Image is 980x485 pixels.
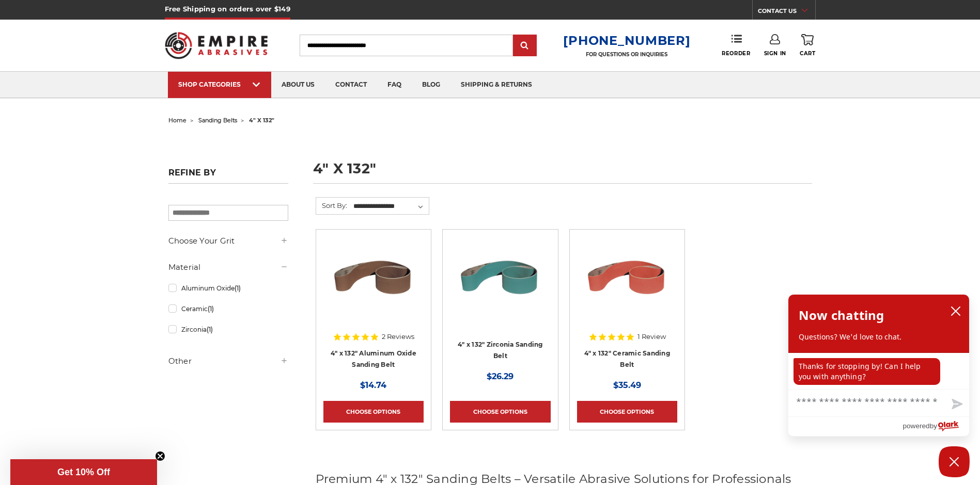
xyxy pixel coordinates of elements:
[577,401,677,423] a: Choose Options
[722,50,750,57] span: Reorder
[458,341,543,360] a: 4" x 132" Zirconia Sanding Belt
[235,284,241,292] span: (1)
[168,355,288,367] h5: Other
[584,349,670,369] a: 4" x 132" Ceramic Sanding Belt
[563,51,690,58] p: FOR QUESTIONS OR INQUIRIES
[316,198,347,213] label: Sort By:
[577,237,677,337] a: 4" x 132" Ceramic Sanding Belt
[764,50,786,57] span: Sign In
[788,353,969,389] div: chat
[178,80,261,88] div: SHOP CATEGORIES
[168,168,288,184] h5: Refine by
[377,72,412,98] a: faq
[903,417,969,436] a: Powered by Olark
[382,333,414,340] span: 2 Reviews
[515,36,535,56] input: Submit
[198,117,237,124] a: sanding belts
[799,305,884,326] h2: Now chatting
[249,117,274,124] span: 4" x 132"
[168,320,288,338] a: Zirconia
[360,380,386,390] span: $14.74
[563,33,690,48] a: [PHONE_NUMBER]
[332,237,415,319] img: 4" x 132" Aluminum Oxide Sanding Belt
[331,349,416,369] a: 4" x 132" Aluminum Oxide Sanding Belt
[939,446,970,477] button: Close Chatbox
[168,235,288,247] h5: Choose Your Grit
[165,25,268,66] img: Empire Abrasives
[947,303,964,319] button: close chatbox
[487,371,514,381] span: $26.29
[788,294,970,436] div: olark chatbox
[352,199,429,214] select: Sort By:
[325,72,377,98] a: contact
[794,358,940,385] p: Thanks for stopping by! Can I help you with anything?
[586,237,668,319] img: 4" x 132" Ceramic Sanding Belt
[155,451,165,461] button: Close teaser
[943,393,969,416] button: Send message
[450,401,550,423] a: Choose Options
[271,72,325,98] a: about us
[800,50,815,57] span: Cart
[450,237,550,337] a: 4" x 132" Zirconia Sanding Belt
[10,459,157,485] div: Get 10% OffClose teaser
[800,34,815,57] a: Cart
[722,34,750,56] a: Reorder
[168,279,288,297] a: Aluminum Oxide
[323,401,424,423] a: Choose Options
[313,161,812,184] h1: 4" x 132"
[208,305,214,313] span: (1)
[412,72,450,98] a: blog
[323,237,424,337] a: 4" x 132" Aluminum Oxide Sanding Belt
[637,333,666,340] span: 1 Review
[613,380,641,390] span: $35.49
[799,332,959,342] p: Questions? We'd love to chat.
[168,117,186,124] a: home
[57,467,110,477] span: Get 10% Off
[758,5,815,20] a: CONTACT US
[903,419,929,432] span: powered
[930,419,937,432] span: by
[459,237,541,319] img: 4" x 132" Zirconia Sanding Belt
[450,72,542,98] a: shipping & returns
[168,261,288,273] h5: Material
[168,300,288,318] a: Ceramic
[207,326,213,333] span: (1)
